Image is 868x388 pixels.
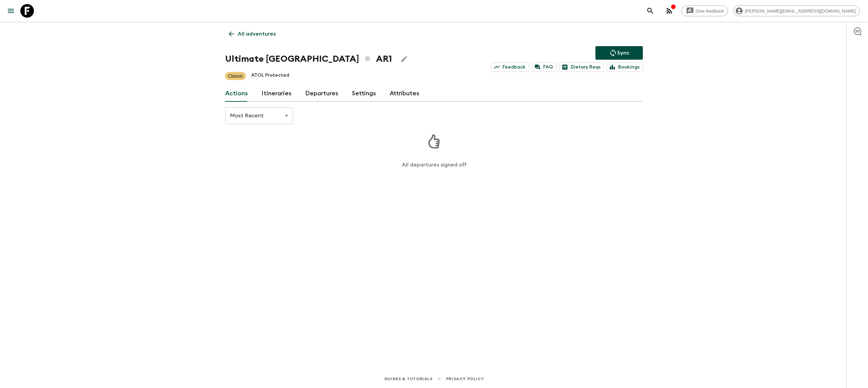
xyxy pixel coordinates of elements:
p: All adventures [238,30,276,38]
a: Bookings [607,62,643,72]
a: Feedback [491,62,529,72]
div: Most Recent [225,106,293,125]
a: Guides & Tutorials [384,375,433,383]
a: FAQ [532,62,556,72]
p: Sync [617,49,629,57]
h1: Ultimate [GEOGRAPHIC_DATA] AR1 [225,52,392,66]
span: Give feedback [692,8,728,14]
a: Dietary Reqs [559,62,604,72]
div: [PERSON_NAME][EMAIL_ADDRESS][DOMAIN_NAME] [733,5,860,16]
a: Settings [352,85,376,102]
a: Privacy Policy [446,375,484,383]
span: [PERSON_NAME][EMAIL_ADDRESS][DOMAIN_NAME] [741,8,860,14]
p: Classic [228,73,243,79]
button: Edit Adventure Title [397,52,411,66]
a: Give feedback [682,5,728,16]
a: Attributes [390,85,419,102]
a: Departures [305,85,338,102]
p: All departures signed off [402,161,467,168]
p: ATOL Protected [251,72,289,80]
a: Actions [225,85,248,102]
button: search adventures [644,4,657,18]
a: All adventures [225,27,279,41]
button: menu [4,4,18,18]
button: Sync adventure departures to the booking engine [595,46,643,60]
a: Itineraries [261,85,292,102]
